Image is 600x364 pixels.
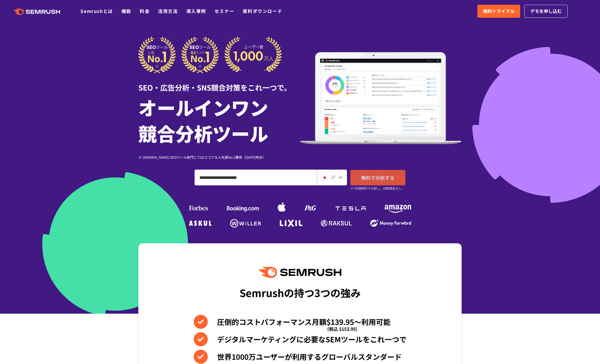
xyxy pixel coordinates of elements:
a: 料金 [140,8,150,14]
span: 無料で分析する [361,174,394,181]
li: 世界1000万ユーザーが利用するグローバルスタンダード [194,350,407,364]
a: 無料トライアル [477,5,520,18]
li: 圧倒的コストパフォーマンス月額$139.95〜利用可能 [194,315,407,329]
div: SEO・広告分析・SNS競合対策をこれ一つで。 [138,73,300,93]
a: 活用方法 [158,8,178,14]
h1: オールインワン 競合分析ツール [138,94,300,146]
small: ※7日間無料でお試し。自動課金なし。 [350,186,405,191]
a: Semrushとは [80,8,113,14]
a: 導入事例 [186,8,206,14]
a: 機能 [121,8,131,14]
li: デジタルマーケティングに必要なSEMツールをこれ一つで [194,332,407,346]
a: デモを申し込む [524,5,568,18]
a: セミナー [215,8,234,14]
span: 無料トライアル [483,8,515,15]
div: ※ [DOMAIN_NAME] SEOツール部門にてG2スコア＆人気度No.1獲得（[DATE]時点） [138,154,300,160]
input: ドメイン、キーワードまたはURLを入力してください [195,170,317,185]
div: Semrushの持つ3つの強み [240,282,361,303]
span: JP [330,174,335,180]
span: (税込 $153.95) [327,322,357,336]
span: デモを申し込む [530,8,562,15]
a: 無料で分析する [350,170,405,185]
img: Semrush [259,267,341,278]
a: 資料ダウンロード [243,8,282,14]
